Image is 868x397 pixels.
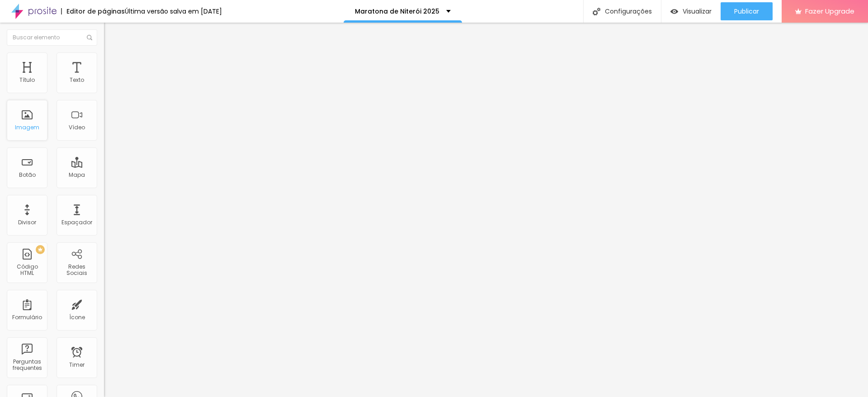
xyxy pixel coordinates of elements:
[69,362,85,368] div: Timer
[125,8,222,14] div: Última versão salva em [DATE]
[593,8,600,15] img: Icone
[734,8,759,15] span: Publicar
[670,8,678,15] img: view-1.svg
[18,219,36,226] div: Divisor
[805,7,854,15] span: Fazer Upgrade
[683,8,712,15] span: Visualizar
[70,77,84,83] div: Texto
[7,29,97,46] input: Buscar elemento
[69,314,85,321] div: Ícone
[61,8,125,14] div: Editor de páginas
[661,2,721,20] button: Visualizar
[69,172,85,178] div: Mapa
[19,172,36,178] div: Botão
[9,264,45,277] div: Código HTML
[12,314,42,321] div: Formulário
[61,219,92,226] div: Espaçador
[104,23,868,397] iframe: Editor
[355,8,439,14] p: Maratona de Niterói 2025
[15,124,39,131] div: Imagem
[69,124,85,131] div: Vídeo
[721,2,773,20] button: Publicar
[19,77,35,83] div: Título
[9,359,45,372] div: Perguntas frequentes
[59,264,94,277] div: Redes Sociais
[87,35,92,40] img: Icone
